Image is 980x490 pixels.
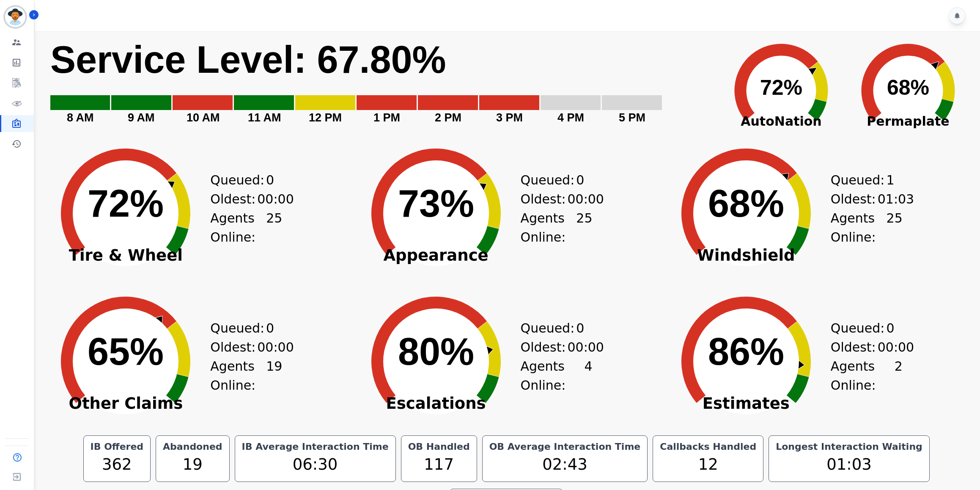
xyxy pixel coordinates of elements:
[41,251,210,260] span: Tire & Wheel
[50,39,446,81] text: Service Level: 67.80%
[309,111,342,124] text: 12 PM
[662,251,831,260] span: Windshield
[488,441,642,453] div: OB Average Interaction Time
[708,330,784,373] text: 86%
[88,330,164,373] text: 65%
[248,111,281,124] text: 11 AM
[708,182,784,225] text: 68%
[658,441,758,453] div: Callbacks Handled
[210,338,274,357] div: Oldest:
[887,209,903,247] span: 25
[521,171,584,190] div: Queued:
[266,209,282,247] span: 25
[210,190,274,209] div: Oldest:
[398,330,474,373] text: 80%
[488,453,642,476] div: 02:43
[831,357,903,395] div: Agents Online:
[760,76,802,99] text: 72%
[878,338,914,357] span: 00:00
[521,357,593,395] div: Agents Online:
[406,453,472,476] div: 117
[373,111,400,124] text: 1 PM
[831,338,894,357] div: Oldest:
[878,190,914,209] span: 01:03
[266,319,274,338] span: 0
[584,357,592,395] span: 4
[398,182,474,225] text: 73%
[831,190,894,209] div: Oldest:
[406,441,472,453] div: OB Handled
[257,190,294,209] span: 00:00
[67,111,94,124] text: 8 AM
[49,37,713,132] svg: Service Level: 0%
[718,112,845,131] span: AutoNation
[257,338,294,357] span: 00:00
[774,453,924,476] div: 01:03
[521,190,584,209] div: Oldest:
[831,171,894,190] div: Queued:
[266,171,274,190] span: 0
[576,171,584,190] span: 0
[210,319,274,338] div: Queued:
[210,357,282,395] div: Agents Online:
[89,453,145,476] div: 362
[831,319,894,338] div: Queued:
[886,319,894,338] span: 0
[496,111,523,124] text: 3 PM
[774,441,924,453] div: Longest Interaction Waiting
[351,399,521,408] span: Escalations
[161,453,224,476] div: 19
[351,251,521,260] span: Appearance
[88,182,164,225] text: 72%
[521,319,584,338] div: Queued:
[521,338,584,357] div: Oldest:
[240,453,390,476] div: 06:30
[521,209,593,247] div: Agents Online:
[161,441,224,453] div: Abandoned
[89,441,145,453] div: IB Offered
[619,111,645,124] text: 5 PM
[658,453,758,476] div: 12
[435,111,461,124] text: 2 PM
[266,357,282,395] span: 19
[568,190,604,209] span: 00:00
[41,399,210,408] span: Other Claims
[568,338,604,357] span: 00:00
[187,111,220,124] text: 10 AM
[210,209,282,247] div: Agents Online:
[831,209,903,247] div: Agents Online:
[576,209,592,247] span: 25
[557,111,584,124] text: 4 PM
[210,171,274,190] div: Queued:
[576,319,584,338] span: 0
[128,111,155,124] text: 9 AM
[240,441,390,453] div: IB Average Interaction Time
[845,112,972,131] span: Permaplate
[895,357,903,395] span: 2
[5,7,25,27] img: Bordered avatar
[886,171,894,190] span: 1
[887,76,929,99] text: 68%
[662,399,831,408] span: Estimates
